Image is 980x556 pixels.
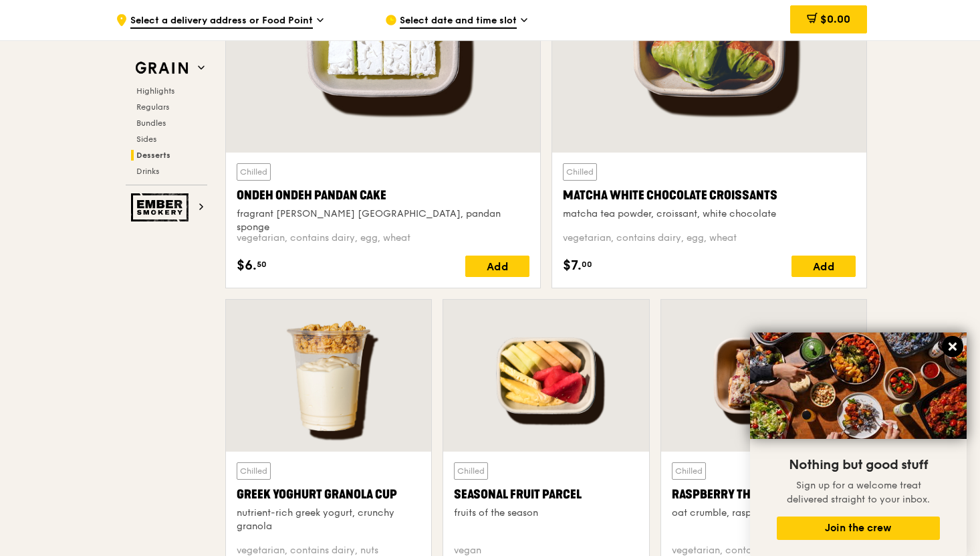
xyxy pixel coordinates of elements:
span: 50 [257,259,267,270]
div: vegetarian, contains dairy, egg, wheat [563,231,856,245]
span: Select a delivery address or Food Point [130,14,313,29]
div: Greek Yoghurt Granola Cup [237,485,420,504]
button: Close [942,336,963,357]
div: Add [791,256,856,277]
div: Chilled [672,462,706,480]
span: $7. [563,256,582,276]
div: fragrant [PERSON_NAME] [GEOGRAPHIC_DATA], pandan sponge [237,207,529,234]
div: Chilled [237,462,271,480]
span: Highlights [136,86,174,96]
span: Desserts [136,151,170,160]
img: DSC07876-Edit02-Large.jpeg [750,333,967,439]
span: Nothing but good stuff [789,457,928,473]
div: Add [465,256,529,277]
span: Sign up for a welcome treat delivered straight to your inbox. [787,480,930,505]
div: Raspberry Thyme Crumble [672,485,856,504]
div: fruits of the season [454,506,638,520]
span: Select date and time slot [400,14,517,29]
button: Join the crew [777,517,940,540]
div: Chilled [563,163,597,181]
div: nutrient-rich greek yogurt, crunchy granola [237,506,420,533]
div: oat crumble, raspberry compote, thyme [672,506,856,520]
span: Sides [136,134,156,144]
span: Regulars [136,102,169,112]
img: Ember Smokery web logo [131,193,193,221]
div: vegetarian, contains dairy, egg, wheat [237,231,529,245]
div: Chilled [454,462,488,480]
div: Chilled [237,163,271,181]
span: Drinks [136,167,159,176]
span: Bundles [136,118,166,128]
div: matcha tea powder, croissant, white chocolate [563,207,856,221]
img: Grain web logo [131,56,193,80]
div: Ondeh Ondeh Pandan Cake [237,186,529,205]
span: $6. [237,256,257,276]
div: Seasonal Fruit Parcel [454,485,638,504]
span: $0.00 [820,13,850,25]
span: 00 [582,259,592,270]
div: Matcha White Chocolate Croissants [563,186,856,205]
